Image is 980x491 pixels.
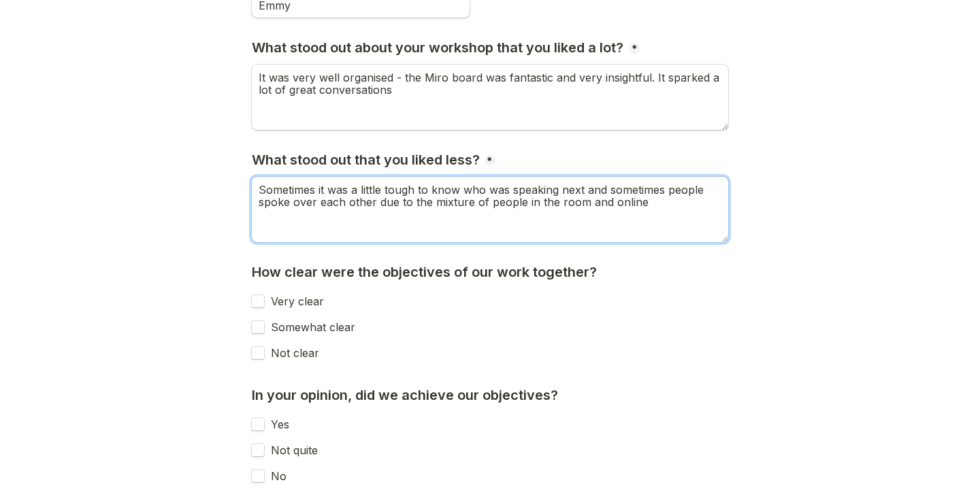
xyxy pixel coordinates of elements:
[252,264,600,281] h3: How clear were the objectives of our work together?
[252,39,627,56] h3: What stood out about your workshop that you liked a lot?
[264,295,324,307] label: Very clear
[264,321,355,333] label: Somewhat clear
[264,470,287,482] label: No
[252,387,561,404] h3: In your opinion, did we achieve our objectives?
[252,65,728,130] textarea: What stood out about your workshop that you liked a lot?
[264,347,319,359] label: Not clear
[252,177,728,242] textarea: What stood out that you liked less?
[264,444,318,456] label: Not quite
[252,152,483,169] h3: What stood out that you liked less?
[264,418,289,430] label: Yes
